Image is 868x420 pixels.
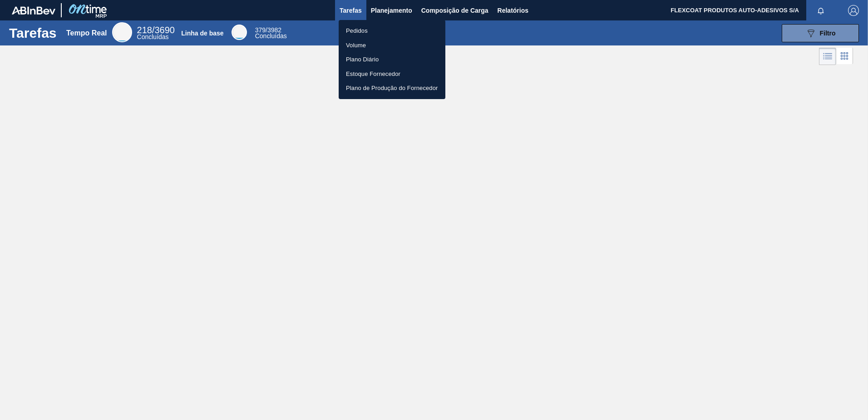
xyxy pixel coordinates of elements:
[339,52,445,67] a: Plano Diário
[339,38,445,53] a: Volume
[339,67,445,81] a: Estoque Fornecedor
[339,81,445,95] a: Plano de Produção do Fornecedor
[339,24,445,38] a: Pedidos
